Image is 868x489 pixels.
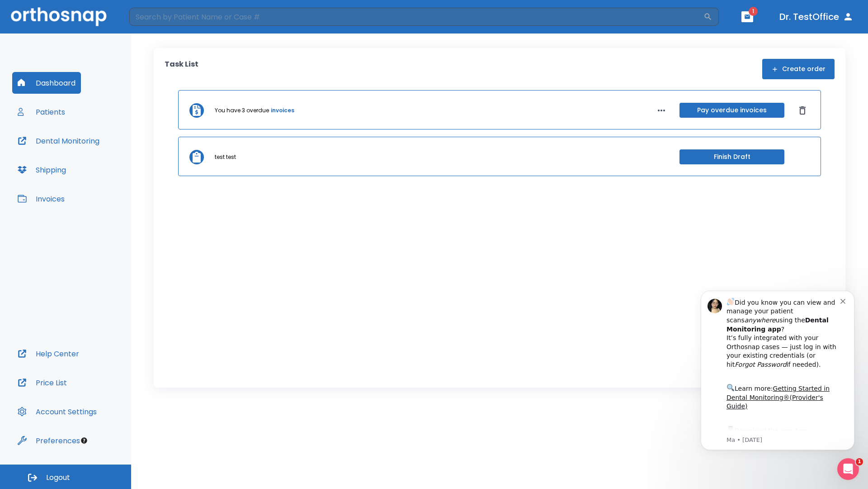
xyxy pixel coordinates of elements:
[215,106,269,115] p: You have 3 overdue
[12,188,70,210] button: Invoices
[762,59,835,79] button: Create order
[679,149,784,164] button: Finish Draft
[12,372,72,393] button: Price List
[749,7,758,16] span: 1
[11,7,107,26] img: Orthosnap
[165,59,198,79] p: Task List
[12,430,85,451] button: Preferences
[856,458,863,465] span: 1
[39,150,120,166] a: App Store
[215,153,236,161] p: test test
[80,436,88,445] div: Tooltip anchor
[39,148,153,194] div: Download the app: | ​ Let us know if you need help getting started!
[795,103,810,118] button: Dismiss
[12,101,71,123] button: Patients
[12,72,81,94] button: Dashboard
[12,401,102,422] button: Account Settings
[129,8,703,26] input: Search by Patient Name or Case #
[271,106,294,115] a: invoices
[12,343,85,364] button: Help Center
[39,159,153,167] p: Message from Ma, sent 1w ago
[776,9,857,25] button: Dr. TestOffice
[679,103,784,118] button: Pay overdue invoices
[153,19,160,27] button: Dismiss notification
[12,159,71,181] button: Shipping
[46,473,70,483] span: Logout
[12,130,105,152] button: Dental Monitoring
[687,277,868,465] iframe: Intercom notifications message
[837,458,859,480] iframe: Intercom live chat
